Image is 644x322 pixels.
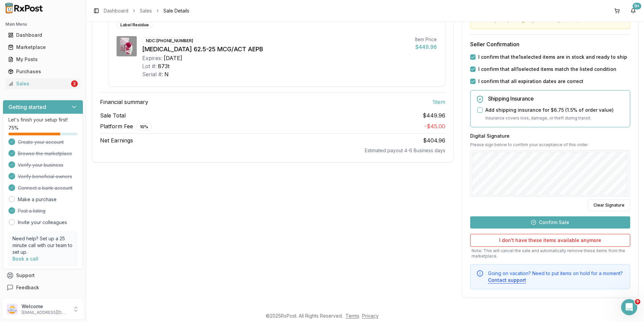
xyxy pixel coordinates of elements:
[470,248,630,259] p: Note: This will cancel the sale and automatically remove these items from the marketplace.
[8,80,70,87] div: Sales
[164,70,169,78] div: N
[3,281,83,294] button: Feedback
[424,123,445,130] span: - $45.00
[104,7,128,14] a: Dashboard
[485,115,624,122] p: Insurance covers loss, damage, or theft during transit.
[5,78,80,90] a: Sales2
[485,107,614,113] label: Add shipping insurance for $6.75 ( 1.5 % of order value)
[18,208,45,214] span: Post a listing
[12,256,38,262] a: Book a call
[142,70,163,78] div: Serial #:
[18,185,72,191] span: Connect a bank account
[117,36,137,56] img: Anoro Ellipta 62.5-25 MCG/ACT AEPB
[478,54,627,60] label: I confirm that the 1 selected items are in stock and ready to ship
[164,54,182,62] div: [DATE]
[628,5,639,16] button: 9+
[3,66,83,77] button: Purchases
[142,62,157,70] div: Lot #:
[3,30,83,41] button: Dashboard
[5,41,80,53] a: Marketplace
[3,42,83,53] button: Marketplace
[633,3,641,9] div: 9+
[346,313,359,319] a: Terms
[8,32,78,38] div: Dashboard
[5,53,80,65] a: My Posts
[16,284,39,291] span: Feedback
[470,40,630,48] h3: Seller Confirmation
[18,162,63,168] span: Verify your business
[488,96,624,101] h5: Shipping Insurance
[8,125,19,131] span: 75 %
[18,219,67,226] a: Invite your colleagues
[71,80,78,87] div: 2
[588,199,630,211] button: Clear Signature
[5,29,80,41] a: Dashboard
[621,299,637,315] iframe: Intercom live chat
[423,111,445,119] span: $449.96
[3,78,83,89] button: Sales2
[117,21,153,29] div: Label Residue
[100,111,126,119] span: Sale Total
[3,3,46,14] img: RxPost Logo
[18,139,64,145] span: Create your account
[415,36,437,43] div: Item Price
[7,304,18,315] img: User avatar
[478,78,583,85] label: I confirm that all expiration dates are correct
[8,103,46,111] h3: Getting started
[100,98,148,106] span: Financial summary
[5,22,80,27] h2: Main Menu
[142,54,162,62] div: Expires:
[142,45,410,54] div: [MEDICAL_DATA] 62.5-25 MCG/ACT AEPB
[8,116,77,123] p: Let's finish your setup first!
[100,122,152,131] span: Platform Fee
[158,62,169,70] div: 873t
[3,54,83,65] button: My Posts
[136,123,152,131] div: 10 %
[423,137,445,144] span: $404.96
[142,37,197,45] div: NDC: [PHONE_NUMBER]
[22,310,68,315] p: [EMAIL_ADDRESS][DOMAIN_NAME]
[8,68,78,75] div: Purchases
[12,235,73,256] p: Need help? Set up a 25 minute call with our team to set up.
[488,270,624,284] div: Going on vacation? Need to put items on hold for a moment?
[8,44,78,51] div: Marketplace
[104,7,189,14] nav: breadcrumb
[100,136,133,144] span: Net Earnings
[3,269,83,281] button: Support
[18,196,57,203] a: Make a purchase
[8,56,78,63] div: My Posts
[488,277,526,284] button: Contact support
[470,216,630,229] button: Confirm Sale
[18,173,72,180] span: Verify beneficial owners
[470,133,630,139] h3: Digital Signature
[163,7,189,14] span: Sale Details
[362,313,379,319] a: Privacy
[140,7,152,14] a: Sales
[18,150,72,157] span: Browse the marketplace
[5,65,80,78] a: Purchases
[415,43,437,51] div: $449.96
[635,299,640,304] span: 9
[478,66,616,73] label: I confirm that all 1 selected items match the listed condition
[100,147,445,154] div: Estimated payout 4-6 Business days
[432,98,445,106] span: 1 item
[470,234,630,247] button: I don't have these items available anymore
[470,142,630,147] p: Please sign below to confirm your acceptance of this order
[22,303,68,310] p: Welcome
